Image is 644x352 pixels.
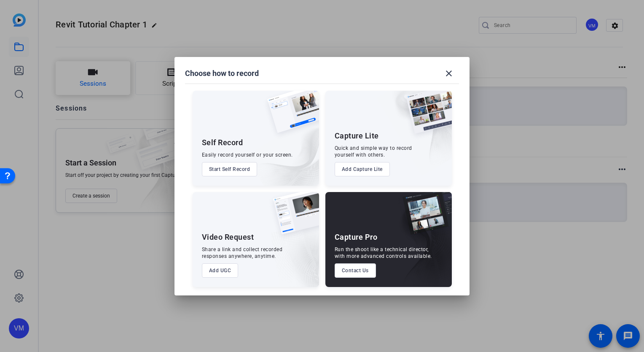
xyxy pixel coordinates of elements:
[335,232,378,242] div: Capture Pro
[267,192,319,243] img: ugc-content.png
[202,152,293,158] div: Easily record yourself or your screen.
[396,192,452,244] img: capture-pro.png
[246,109,319,186] img: embarkstudio-self-record.png
[335,263,376,278] button: Contact Us
[202,232,254,242] div: Video Request
[400,91,452,142] img: capture-lite.png
[270,218,319,287] img: embarkstudio-ugc-content.png
[202,263,239,278] button: Add UGC
[261,91,319,141] img: self-record.png
[389,203,452,287] img: embarkstudio-capture-pro.png
[335,246,432,260] div: Run the shoot like a technical director, with more advanced controls available.
[202,246,283,260] div: Share a link and collect recorded responses anywhere, anytime.
[335,131,379,141] div: Capture Lite
[202,138,243,148] div: Self Record
[335,145,412,158] div: Quick and simple way to record yourself with others.
[376,91,452,175] img: embarkstudio-capture-lite.png
[335,162,390,176] button: Add Capture Lite
[202,162,258,176] button: Start Self Record
[185,68,259,79] h1: Choose how to record
[444,68,454,79] mat-icon: close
